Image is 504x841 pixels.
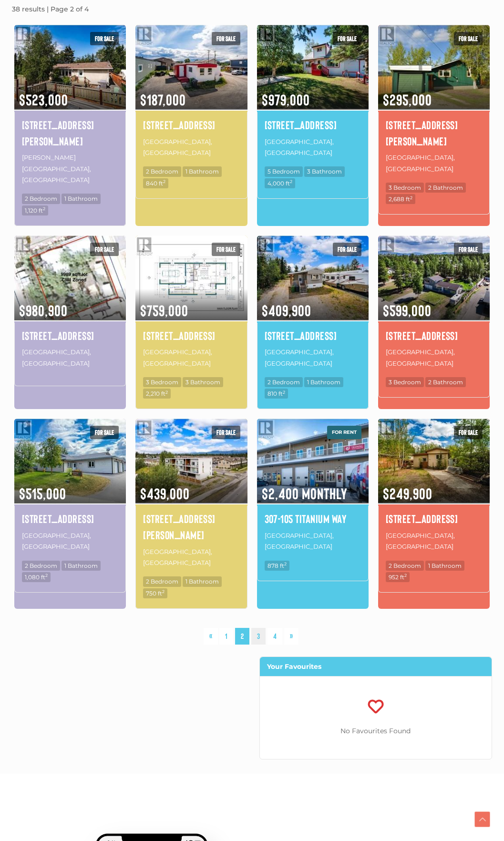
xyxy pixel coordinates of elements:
[267,628,282,645] a: 4
[265,529,361,554] p: [GEOGRAPHIC_DATA], [GEOGRAPHIC_DATA]
[333,32,361,45] span: For sale
[304,377,343,387] span: 1 Bathroom
[265,561,289,571] span: 878 ft
[22,117,118,149] a: [STREET_ADDRESS][PERSON_NAME]
[143,328,239,344] a: [STREET_ADDRESS]
[212,426,240,439] span: For sale
[425,561,464,571] span: 1 Bathroom
[14,234,126,321] img: 7223-7225 7TH AVENUE, Whitehorse, Yukon
[265,328,361,344] a: [STREET_ADDRESS]
[251,628,266,645] a: 3
[386,529,482,554] p: [GEOGRAPHIC_DATA], [GEOGRAPHIC_DATA]
[22,561,60,571] span: 2 Bedroom
[12,5,89,13] strong: 38 results | Page 2 of 4
[378,417,490,504] img: 137-833 RANGE ROAD, Whitehorse, Yukon
[143,588,167,598] span: 750 ft
[404,573,407,578] sup: 2
[257,417,369,504] img: 307-105 TITANIUM WAY, Whitehorse, Yukon
[378,472,490,503] span: $249,900
[62,561,101,571] span: 1 Bathroom
[284,561,287,566] sup: 2
[265,166,303,176] span: 5 Bedroom
[163,179,165,184] sup: 2
[143,511,239,543] a: [STREET_ADDRESS][PERSON_NAME]
[304,166,345,176] span: 3 Bathroom
[284,628,298,645] a: »
[386,183,424,193] span: 3 Bedroom
[410,195,412,200] sup: 2
[425,377,466,387] span: 2 Bathroom
[386,511,482,527] a: [STREET_ADDRESS]
[290,179,292,184] sup: 2
[257,23,369,111] img: 2001 CENTENNIAL STREET, Whitehorse, Yukon
[265,377,303,387] span: 2 Bedroom
[45,573,48,578] sup: 2
[378,78,490,110] span: $295,000
[283,390,285,395] sup: 2
[62,194,101,204] span: 1 Bathroom
[43,206,45,211] sup: 2
[14,23,126,111] img: 116 LOWELL STREET, Haines Junction, Yukon
[454,426,483,439] span: For sale
[22,205,48,215] span: 1,120 ft
[454,243,483,256] span: For sale
[143,576,181,586] span: 2 Bedroom
[143,166,181,176] span: 2 Bedroom
[219,628,233,645] a: 1
[135,472,247,503] span: $439,000
[22,346,118,370] p: [GEOGRAPHIC_DATA], [GEOGRAPHIC_DATA]
[22,529,118,554] p: [GEOGRAPHIC_DATA], [GEOGRAPHIC_DATA]
[265,117,361,133] h4: [STREET_ADDRESS]
[260,725,492,737] p: No Favourites Found
[183,377,223,387] span: 3 Bathroom
[212,32,240,45] span: For sale
[386,572,410,582] span: 952 ft
[22,511,118,527] a: [STREET_ADDRESS]
[22,194,60,204] span: 2 Bedroom
[386,346,482,370] p: [GEOGRAPHIC_DATA], [GEOGRAPHIC_DATA]
[135,289,247,320] span: $759,000
[378,289,490,320] span: $599,000
[212,243,240,256] span: For sale
[22,151,118,186] p: [PERSON_NAME][GEOGRAPHIC_DATA], [GEOGRAPHIC_DATA]
[143,346,239,370] p: [GEOGRAPHIC_DATA], [GEOGRAPHIC_DATA]
[386,194,415,204] span: 2,688 ft
[204,628,218,645] a: «
[257,78,369,110] span: $979,000
[143,389,171,399] span: 2,210 ft
[183,166,222,176] span: 1 Bathroom
[386,328,482,344] a: [STREET_ADDRESS]
[143,135,239,160] p: [GEOGRAPHIC_DATA], [GEOGRAPHIC_DATA]
[386,151,482,175] p: [GEOGRAPHIC_DATA], [GEOGRAPHIC_DATA]
[162,589,165,594] sup: 2
[333,243,361,256] span: For sale
[135,23,247,111] img: 37-37 SYCAMORE STREET, Whitehorse, Yukon
[90,32,119,45] span: For sale
[386,117,482,149] a: [STREET_ADDRESS][PERSON_NAME]
[14,289,126,320] span: $980,900
[454,32,483,45] span: For sale
[22,328,118,344] h4: [STREET_ADDRESS]
[265,511,361,527] h4: 307-105 Titanium Way
[265,346,361,370] p: [GEOGRAPHIC_DATA], [GEOGRAPHIC_DATA]
[386,561,424,571] span: 2 Bedroom
[265,178,295,188] span: 4,000 ft
[143,117,239,133] h4: [STREET_ADDRESS]
[14,472,126,503] span: $515,000
[183,576,222,586] span: 1 Bathroom
[165,390,168,395] sup: 2
[265,389,288,399] span: 810 ft
[257,234,369,321] img: 19 EAGLE PLACE, Whitehorse, Yukon
[135,78,247,110] span: $187,000
[14,78,126,110] span: $523,000
[235,628,249,645] span: 2
[135,417,247,504] img: 2-20 WANN ROAD, Whitehorse, Yukon
[90,426,119,439] span: For sale
[425,183,466,193] span: 2 Bathroom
